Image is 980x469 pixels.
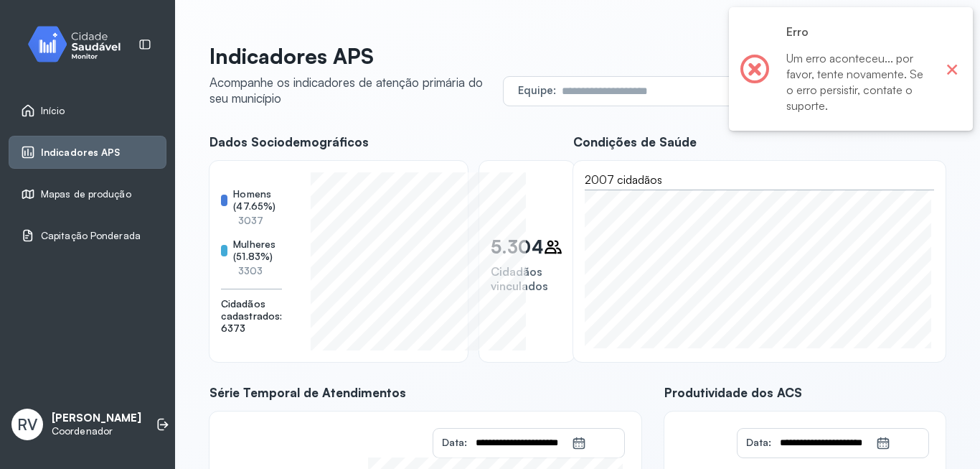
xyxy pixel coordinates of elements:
[41,147,121,159] span: Indicadores APS
[52,425,141,437] p: Coordenador
[442,436,467,448] span: Data:
[17,415,37,434] span: RV
[664,385,946,400] span: Produtividade dos ACS
[41,230,141,242] span: Capitação Ponderada
[573,134,946,149] span: Condições de Saúde
[746,436,771,448] span: Data:
[209,43,492,69] p: Indicadores APS
[15,23,144,65] img: monitor.svg
[52,412,141,425] p: [PERSON_NAME]
[786,24,931,39] h2: Erro
[233,238,282,263] span: Mulheres (51.83%)
[209,385,641,400] span: Série Temporal de Atendimentos
[41,188,131,200] span: Mapas de produção
[233,188,282,213] span: Homens (47.65%)
[585,172,662,187] span: 2007 cidadãos
[238,214,263,226] span: 3037
[221,298,282,335] span: Cidadãos cadastrados: 6373
[21,187,154,201] a: Mapas de produção
[786,50,931,113] div: Um erro aconteceu... por favor, tente novamente. Se o erro persistir, contate o suporte.
[518,83,553,97] span: Equipe
[41,105,65,117] span: Início
[943,60,961,78] button: Close this dialog
[238,264,263,277] span: 3303
[209,75,492,106] div: Acompanhe os indicadores de atenção primária do seu município
[21,103,154,118] a: Início
[21,145,154,159] a: Indicadores APS
[21,228,154,243] a: Capitação Ponderada
[209,134,550,149] span: Dados Sociodemográficos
